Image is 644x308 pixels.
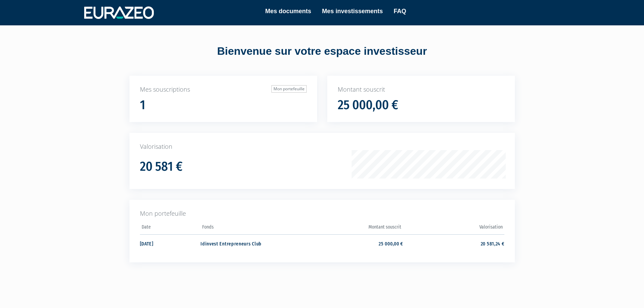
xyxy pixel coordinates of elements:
img: 1732889491-logotype_eurazeo_blanc_rvb.png [84,6,154,19]
th: Valorisation [403,222,504,235]
th: Fonds [200,222,302,235]
td: [DATE] [140,234,201,252]
h1: 20 581 € [140,160,183,174]
a: Mon portefeuille [271,85,307,93]
div: Bienvenue sur votre espace investisseur [114,44,530,59]
a: Mes documents [265,6,311,16]
th: Montant souscrit [302,222,403,235]
td: Idinvest Entrepreneurs Club [200,234,302,252]
p: Mon portefeuille [140,209,504,218]
h1: 25 000,00 € [338,98,398,112]
td: 20 581,24 € [403,234,504,252]
th: Date [140,222,201,235]
a: Mes investissements [322,6,383,16]
h1: 1 [140,98,145,112]
td: 25 000,00 € [302,234,403,252]
p: Valorisation [140,142,504,151]
p: Mes souscriptions [140,85,307,94]
p: Montant souscrit [338,85,504,94]
a: FAQ [394,6,406,16]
